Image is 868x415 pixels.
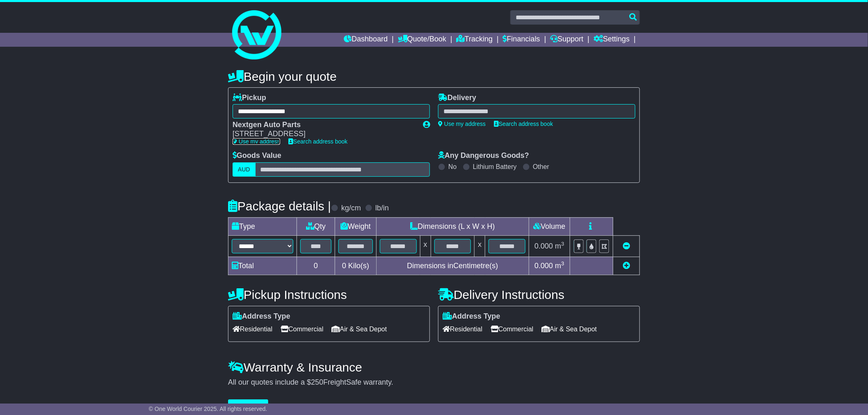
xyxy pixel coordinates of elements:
label: kg/cm [341,204,361,213]
label: Address Type [443,312,500,321]
a: Add new item [623,262,630,270]
sup: 3 [561,241,564,247]
h4: Warranty & Insurance [228,360,640,374]
span: © One World Courier 2025. All rights reserved. [149,406,267,412]
a: Search address book [288,138,347,145]
a: Quote/Book [398,33,446,47]
div: [STREET_ADDRESS] [233,130,415,139]
h4: Delivery Instructions [438,288,640,301]
span: Residential [233,323,272,335]
sup: 3 [561,260,564,267]
span: 250 [311,378,323,386]
span: Commercial [491,323,533,335]
h4: Begin your quote [228,70,640,83]
span: 0.000 [535,242,553,250]
label: Address Type [233,312,290,321]
td: Total [228,257,297,275]
a: Tracking [457,33,493,47]
td: Dimensions in Centimetre(s) [376,257,529,275]
a: Use my address [438,121,486,127]
button: Get Quotes [228,399,268,414]
td: x [475,235,485,257]
h4: Pickup Instructions [228,288,430,301]
td: 0 [297,257,335,275]
span: 0 [342,262,346,270]
label: AUD [233,162,256,177]
span: m [555,262,564,270]
span: 0.000 [535,262,553,270]
span: m [555,242,564,250]
a: Settings [594,33,630,47]
a: Dashboard [344,33,388,47]
td: x [420,235,431,257]
label: Lithium Battery [473,163,517,171]
span: Commercial [281,323,323,335]
span: Air & Sea Depot [332,323,387,335]
label: Pickup [233,93,266,103]
h4: Package details | [228,199,331,213]
label: Any Dangerous Goods? [438,151,529,160]
label: lb/in [375,204,389,213]
span: Residential [443,323,482,335]
label: Other [533,163,549,171]
td: Kilo(s) [335,257,377,275]
a: Use my address [233,138,280,145]
div: All our quotes include a $ FreightSafe warranty. [228,378,640,387]
td: Qty [297,217,335,235]
td: Weight [335,217,377,235]
td: Volume [529,217,570,235]
label: Delivery [438,93,476,103]
label: Goods Value [233,151,281,160]
a: Remove this item [623,242,630,250]
td: Type [228,217,297,235]
a: Support [550,33,584,47]
label: No [448,163,457,171]
div: Nextgen Auto Parts [233,121,415,130]
span: Air & Sea Depot [542,323,597,335]
td: Dimensions (L x W x H) [376,217,529,235]
a: Search address book [494,121,553,127]
a: Financials [503,33,540,47]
